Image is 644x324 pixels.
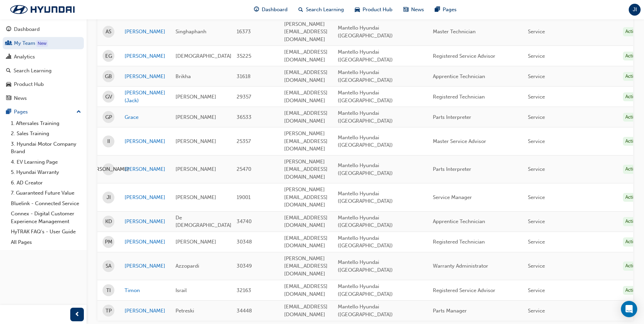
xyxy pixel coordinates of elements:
span: 34448 [237,308,252,314]
div: Tooltip anchor [36,40,48,47]
span: JI [633,6,637,14]
span: TP [106,307,112,315]
span: Brikha [176,73,191,79]
span: [EMAIL_ADDRESS][DOMAIN_NAME] [284,304,328,318]
span: [EMAIL_ADDRESS][DOMAIN_NAME] [284,90,328,104]
span: Product Hub [363,6,392,14]
a: search-iconSearch Learning [293,3,349,17]
span: up-icon [76,108,81,116]
span: Mantello Hyundai ([GEOGRAPHIC_DATA]) [338,259,393,273]
span: Mantello Hyundai ([GEOGRAPHIC_DATA]) [338,69,393,83]
span: 30349 [237,263,252,269]
span: 31618 [237,73,251,79]
span: Registered Technician [433,239,485,245]
span: GB [105,73,112,80]
span: Parts Interpreter [433,114,471,120]
div: Active [623,52,641,61]
span: II [107,138,110,145]
span: Singhaphanh [176,29,206,35]
div: Search Learning [14,67,52,75]
span: GP [105,113,112,121]
div: Active [623,286,641,295]
span: AS [106,28,111,36]
span: Parts Interpreter [433,166,471,172]
span: Dashboard [262,6,288,14]
span: news-icon [6,95,11,102]
span: Mantello Hyundai ([GEOGRAPHIC_DATA]) [338,283,393,297]
span: Service [528,263,545,269]
div: Active [623,262,641,271]
span: PM [105,238,112,246]
span: 25470 [237,166,251,172]
span: 34740 [237,218,252,224]
span: Service [528,53,545,59]
a: pages-iconPages [429,3,462,17]
a: [PERSON_NAME] [125,73,165,80]
span: Service [528,114,545,120]
span: [PERSON_NAME] [176,114,216,120]
div: Active [623,113,641,122]
a: Connex - Digital Customer Experience Management [8,209,84,227]
span: [EMAIL_ADDRESS][DOMAIN_NAME] [284,110,328,124]
span: [PERSON_NAME] [88,165,129,173]
span: chart-icon [6,54,11,60]
a: All Pages [8,237,84,248]
a: 6. AD Creator [8,178,84,188]
span: Registered Service Advisor [433,53,495,59]
a: Bluelink - Connected Service [8,198,84,209]
span: car-icon [6,82,11,88]
span: Master Technician [433,29,476,35]
span: [DEMOGRAPHIC_DATA] [176,53,232,59]
a: [PERSON_NAME] [125,52,165,60]
span: prev-icon [75,310,80,319]
a: [PERSON_NAME] [125,165,165,173]
div: Analytics [14,53,35,61]
a: guage-iconDashboard [249,3,293,17]
span: [PERSON_NAME][EMAIL_ADDRESS][DOMAIN_NAME] [284,255,328,277]
span: pages-icon [435,5,440,14]
div: Active [623,217,641,226]
div: Active [623,237,641,247]
a: [PERSON_NAME] [125,307,165,315]
a: HyTRAK FAQ's - User Guide [8,227,84,237]
span: [PERSON_NAME] [176,94,216,100]
span: [PERSON_NAME] [176,166,216,172]
a: 3. Hyundai Motor Company Brand [8,139,84,157]
span: Mantello Hyundai ([GEOGRAPHIC_DATA]) [338,110,393,124]
span: news-icon [403,5,408,14]
a: Timon [125,287,165,294]
span: car-icon [355,5,360,14]
div: Pages [14,108,28,116]
div: News [14,94,27,102]
span: Mantello Hyundai ([GEOGRAPHIC_DATA]) [338,90,393,104]
span: [EMAIL_ADDRESS][DOMAIN_NAME] [284,69,328,83]
span: Mantello Hyundai ([GEOGRAPHIC_DATA]) [338,134,393,148]
span: Mantello Hyundai ([GEOGRAPHIC_DATA]) [338,162,393,176]
a: Trak [3,2,81,17]
span: Service [528,239,545,245]
span: De [DEMOGRAPHIC_DATA] [176,215,232,229]
a: [PERSON_NAME] (Jack) [125,89,165,104]
a: 1. Aftersales Training [8,118,84,129]
a: [PERSON_NAME] [125,28,165,36]
span: Apprentice Technician [433,73,485,79]
span: guage-icon [6,26,11,33]
span: Service [528,287,545,293]
span: [EMAIL_ADDRESS][DOMAIN_NAME] [284,235,328,249]
span: Mantello Hyundai ([GEOGRAPHIC_DATA]) [338,191,393,204]
span: [EMAIL_ADDRESS][DOMAIN_NAME] [284,215,328,229]
span: Master Service Advisor [433,138,486,144]
div: Active [623,137,641,146]
span: 16373 [237,29,251,35]
span: Apprentice Technician [433,218,485,224]
span: Service [528,29,545,35]
span: GV [105,93,112,101]
span: Service [528,166,545,172]
span: 35225 [237,53,251,59]
a: car-iconProduct Hub [349,3,398,17]
a: [PERSON_NAME] [125,238,165,246]
span: News [411,6,424,14]
div: Open Intercom Messenger [621,301,637,317]
span: Mantello Hyundai ([GEOGRAPHIC_DATA]) [338,235,393,249]
div: Active [623,92,641,102]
